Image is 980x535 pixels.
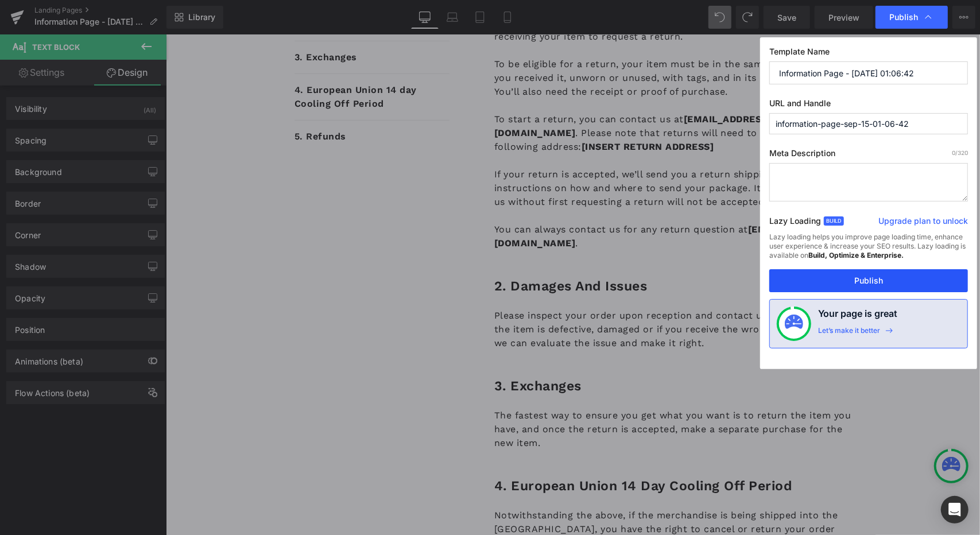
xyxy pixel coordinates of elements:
label: URL and Handle [769,98,968,113]
a: Upgrade plan to unlock [878,215,968,231]
p: You can always contact us for any return question at . [328,188,685,216]
label: Meta Description [769,148,968,163]
div: Let’s make it better [818,326,880,341]
span: Publish [889,12,918,22]
img: onboarding-status.svg [785,315,803,333]
span: /320 [952,149,968,156]
p: To start a return, you can contact us at . Please note that returns will need to be sent to the f... [328,78,685,119]
label: Lazy Loading [769,214,821,232]
div: Lazy loading helps you improve page loading time, enhance user experience & increase your SEO res... [769,232,968,269]
h1: 2. Damages And Issues [328,243,685,261]
button: Publish [769,269,968,292]
p: Please inspect your order upon reception and contact us immediately if the item is defective, dam... [328,274,685,316]
p: To be eligible for a return, your item must be in the same condition that you received it, unworn... [328,23,685,64]
a: 3. Exchanges [129,17,191,28]
strong: [INSERT RETURN ADDRESS] [416,107,548,118]
a: 4. European Union 14 day Cooling Off Period [129,50,251,75]
label: Template Name [769,46,968,61]
strong: Build, Optimize & Enterprise. [808,251,904,259]
div: Open Intercom Messenger [941,496,969,524]
p: The fastest way to ensure you get what you want is to return the item you have, and once the retu... [328,374,685,416]
span: 0 [952,149,955,156]
h4: Your page is great [818,307,897,326]
h1: 3. Exchanges [328,343,685,360]
a: 5. Refunds [129,96,180,107]
span: Build [824,216,844,226]
p: If your return is accepted, we’ll send you a return shipping label, as well as instructions on ho... [328,133,685,175]
h1: 4. European Union 14 day cooling off period [328,443,685,460]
